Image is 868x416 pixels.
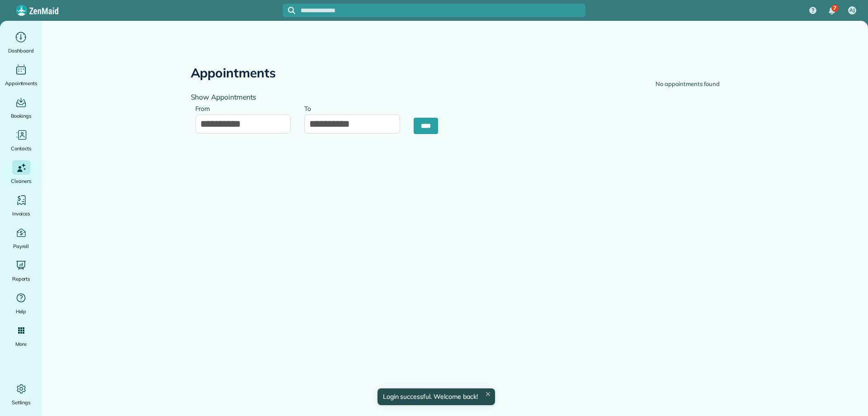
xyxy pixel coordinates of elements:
button: Focus search [283,7,295,14]
span: Reports [12,274,30,283]
span: AJ [849,7,855,14]
span: More [15,339,27,349]
span: Appointments [5,79,38,88]
a: Help [4,291,38,316]
span: Help [16,307,27,316]
span: Payroll [13,242,29,251]
h4: Show Appointments [191,93,448,101]
span: Bookings [11,111,32,120]
a: Invoices [4,193,38,218]
a: Settings [4,382,38,407]
span: Dashboard [8,46,34,55]
a: Bookings [4,95,38,120]
span: 7 [833,5,836,12]
div: No appointments found [656,80,719,89]
div: 7 unread notifications [822,1,841,21]
a: Dashboard [4,30,38,55]
svg: Focus search [288,7,295,14]
a: Reports [4,258,38,283]
h2: Appointments [191,66,276,80]
span: Contacts [11,144,31,153]
a: Appointments [4,62,38,88]
a: Cleaners [4,160,38,186]
div: Login successful. Welcome back! [377,388,495,405]
a: Contacts [4,128,38,153]
label: From [195,100,215,116]
span: Settings [12,398,31,407]
span: Cleaners [11,177,31,186]
a: Payroll [4,225,38,251]
label: To [304,100,316,116]
span: Invoices [12,209,30,218]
